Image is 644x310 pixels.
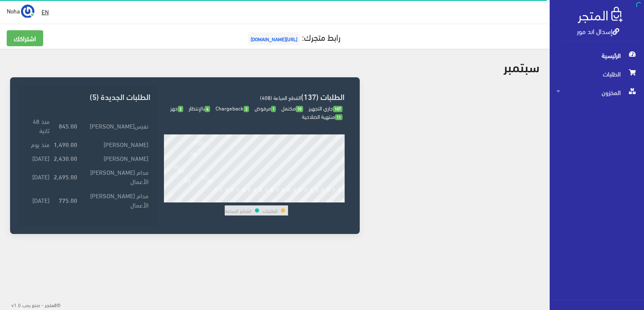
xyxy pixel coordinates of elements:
span: 1 [271,106,276,112]
span: Chargeback [216,103,249,113]
h2: سبتمبر [504,59,540,74]
div: 4 [192,197,195,202]
div: 6 [203,197,206,202]
td: [PERSON_NAME] [79,151,151,165]
td: [DATE] [25,188,52,211]
span: Noha [7,5,20,16]
span: 107 [333,106,343,112]
a: المخزون [550,83,644,102]
h3: الطلبات (137) [164,92,345,100]
a: ... Noha [7,4,34,18]
strong: 845.00 [59,121,77,130]
div: 24 [303,197,309,202]
div: 16 [258,197,264,202]
span: مكتمل [281,103,303,113]
span: القطع المباعة (408) [260,92,301,102]
a: إسدال اند مور [577,25,619,37]
span: 11 [335,114,343,121]
div: 22 [292,197,298,202]
span: مرفوض [254,103,276,113]
span: 10 [296,106,303,112]
div: 18 [269,197,275,202]
img: . [578,7,623,23]
td: مدام [PERSON_NAME] الأعمال [79,165,151,188]
div: 2 [180,197,183,202]
td: نفيس[PERSON_NAME] [79,114,151,137]
strong: 775.00 [59,195,77,205]
h3: الطلبات الجديدة (5) [25,92,151,100]
td: [DATE] [25,165,52,188]
strong: 2,695.00 [54,172,77,181]
td: الطلبات [262,205,278,215]
span: 2 [244,106,249,112]
div: 10 [224,197,230,202]
span: جاري التجهيز [309,103,343,113]
span: الطلبات [556,65,637,83]
span: الرئيسية [556,46,637,65]
td: منذ 48 ثانية [25,114,52,137]
span: جهز [170,103,183,113]
strong: 1,490.00 [54,139,77,149]
strong: 2,430.00 [54,153,77,163]
a: الطلبات [550,65,644,83]
a: رابط متجرك:[URL][DOMAIN_NAME] [246,29,340,45]
div: 8 [214,197,217,202]
div: © [3,299,61,310]
span: [URL][DOMAIN_NAME] [248,32,300,45]
strong: المتجر [45,301,57,308]
td: منذ يوم [25,137,52,151]
span: 4 [205,106,210,112]
td: القطع المباعة [225,205,252,215]
a: الرئيسية [550,46,644,65]
td: مدام [PERSON_NAME] الأعمال [79,188,151,211]
a: اشتراكك [7,30,43,46]
div: 30 [337,197,343,202]
div: 28 [326,197,332,202]
span: - صنع بحب v1.0 [11,300,44,309]
td: [PERSON_NAME] [79,137,151,151]
img: ... [21,5,34,18]
a: EN [38,4,52,19]
div: 20 [280,197,286,202]
span: منتهية الصلاحية [302,111,343,121]
td: [DATE] [25,151,52,165]
div: 14 [247,197,252,202]
u: EN [42,6,49,17]
span: 2 [178,106,183,112]
span: بالإنتظار [189,103,210,113]
div: 12 [235,197,241,202]
div: 26 [314,197,320,202]
span: المخزون [556,83,637,102]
